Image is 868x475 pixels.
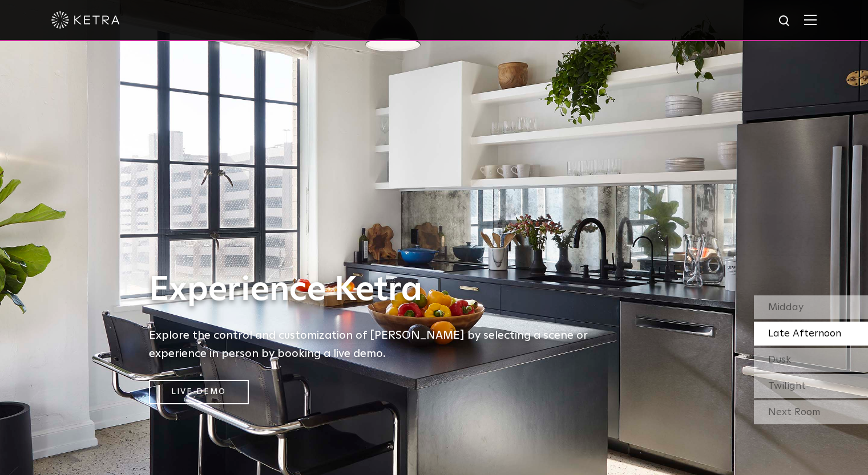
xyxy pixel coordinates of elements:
div: Next Room [754,400,868,424]
h5: Explore the control and customization of [PERSON_NAME] by selecting a scene or experience in pers... [149,326,605,363]
img: Hamburger%20Nav.svg [804,14,817,25]
span: Late Afternoon [768,328,841,339]
span: Dusk [768,355,791,365]
h1: Experience Ketra [149,271,605,309]
img: search icon [778,14,792,29]
span: Twilight [768,381,806,391]
span: Midday [768,302,804,312]
img: ketra-logo-2019-white [51,11,120,29]
a: Live Demo [149,380,249,404]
